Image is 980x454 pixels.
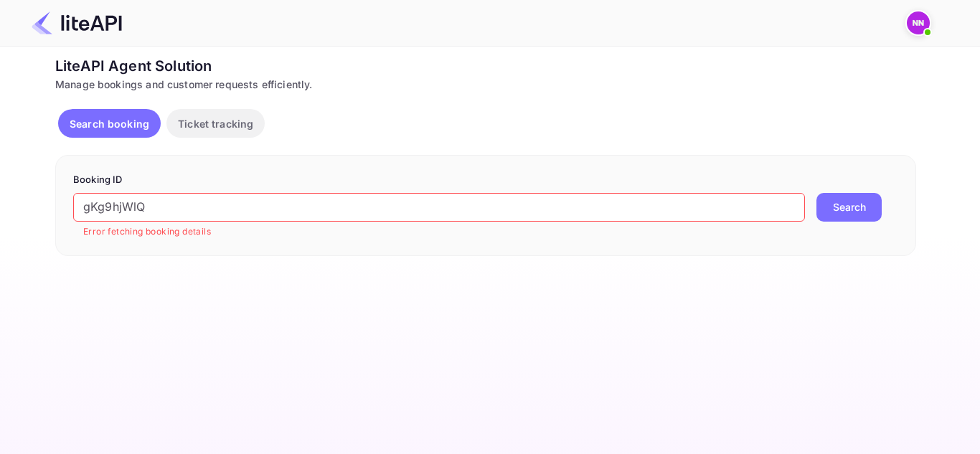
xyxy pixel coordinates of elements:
[816,193,882,222] button: Search
[178,116,253,131] p: Ticket tracking
[73,173,898,187] p: Booking ID
[70,116,149,131] p: Search booking
[73,193,805,222] input: Enter Booking ID (e.g., 63782194)
[907,11,930,34] img: N/A N/A
[55,77,916,92] div: Manage bookings and customer requests efficiently.
[32,11,122,34] img: LiteAPI Logo
[83,224,795,239] p: Error fetching booking details
[55,55,916,77] div: LiteAPI Agent Solution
